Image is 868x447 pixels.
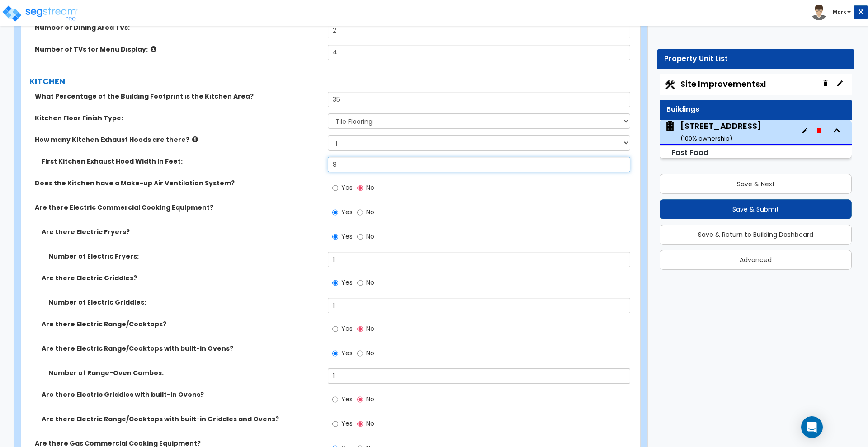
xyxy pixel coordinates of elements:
input: No [357,324,363,334]
span: No [366,348,374,358]
b: Mark [833,9,846,15]
span: No [366,395,374,404]
label: KITCHEN [29,75,635,87]
label: Number of Range-Oven Combos: [48,368,321,377]
input: No [357,395,363,405]
button: Save & Next [660,174,852,194]
span: Yes [341,395,353,404]
small: Fast Food [671,147,708,158]
small: x1 [760,80,766,89]
label: Number of Electric Fryers: [48,252,321,261]
label: Are there Electric Griddles? [42,273,321,282]
img: building.svg [664,120,676,132]
span: No [366,419,374,428]
button: Advanced [660,250,852,270]
div: [STREET_ADDRESS] [680,120,761,143]
label: Are there Electric Range/Cooktops with built-in Ovens? [42,344,321,353]
span: Yes [341,278,353,287]
span: No [366,207,374,216]
input: Yes [332,324,338,334]
label: Are there Electric Range/Cooktops with built-in Griddles and Ovens? [42,414,321,423]
label: Are there Electric Fryers? [42,227,321,236]
label: Number of TVs for Menu Display: [35,45,321,54]
input: Yes [332,207,338,217]
input: Yes [332,232,338,242]
input: Yes [332,278,338,288]
input: No [357,419,363,429]
label: First Kitchen Exhaust Hood Width in Feet: [42,157,321,166]
input: No [357,348,363,358]
small: ( 100 % ownership) [680,134,732,143]
i: click for more info! [192,136,198,143]
span: Yes [341,232,353,241]
span: No [366,324,374,333]
input: No [357,232,363,242]
img: avatar.png [811,5,827,20]
label: Are there Electric Griddles with built-in Ovens? [42,390,321,399]
label: Are there Electric Commercial Cooking Equipment? [35,203,321,212]
span: No [366,183,374,192]
i: click for more info! [151,46,156,52]
span: 1702 Reisterstown Rd [664,120,761,143]
input: No [357,278,363,288]
label: What Percentage of the Building Footprint is the Kitchen Area? [35,92,321,101]
div: Property Unit List [664,54,847,64]
span: Site Improvements [680,78,766,89]
input: No [357,183,363,193]
img: Construction.png [664,79,676,91]
span: No [366,232,374,241]
input: Yes [332,348,338,358]
span: Yes [341,419,353,428]
img: logo_pro_r.png [1,5,78,23]
input: Yes [332,419,338,429]
span: Yes [341,348,353,358]
label: Number of Dining Area TVs: [35,23,321,32]
span: Yes [341,207,353,216]
input: Yes [332,395,338,405]
div: Open Intercom Messenger [801,416,823,438]
input: Yes [332,183,338,193]
label: Are there Electric Range/Cooktops? [42,320,321,329]
span: Yes [341,324,353,333]
button: Save & Submit [660,199,852,219]
button: Save & Return to Building Dashboard [660,225,852,245]
span: Yes [341,183,353,192]
input: No [357,207,363,217]
label: Number of Electric Griddles: [48,298,321,307]
label: How many Kitchen Exhaust Hoods are there? [35,135,321,144]
span: No [366,278,374,287]
label: Does the Kitchen have a Make-up Air Ventilation System? [35,179,321,188]
label: Kitchen Floor Finish Type: [35,113,321,122]
div: Buildings [666,104,845,115]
